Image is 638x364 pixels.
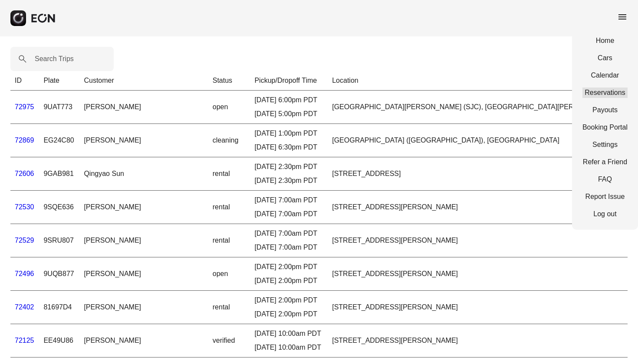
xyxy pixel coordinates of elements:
div: [DATE] 2:30pm PDT [254,162,323,172]
a: Log out [582,209,628,219]
td: rental [208,224,250,257]
th: Customer [79,71,208,91]
a: Cars [582,53,628,63]
td: [PERSON_NAME] [79,191,208,224]
td: [PERSON_NAME] [79,291,208,324]
div: [DATE] 6:00pm PDT [254,95,323,105]
a: Calendar [582,70,628,81]
a: 72529 [15,237,34,244]
td: 9SRU807 [39,224,79,257]
span: menu [617,12,628,22]
a: 72606 [15,170,34,177]
th: ID [10,71,39,91]
a: Payouts [582,105,628,115]
div: [DATE] 2:00pm PDT [254,262,323,272]
td: [PERSON_NAME] [79,224,208,257]
td: open [208,257,250,291]
td: [GEOGRAPHIC_DATA] ([GEOGRAPHIC_DATA]), [GEOGRAPHIC_DATA] [328,124,628,157]
th: Status [208,71,250,91]
a: 72496 [15,270,34,277]
td: Qingyao Sun [79,157,208,191]
div: [DATE] 1:00pm PDT [254,128,323,139]
th: Location [328,71,628,91]
div: [DATE] 7:00am PDT [254,228,323,239]
a: 72530 [15,203,34,211]
td: open [208,91,250,124]
div: [DATE] 2:00pm PDT [254,309,323,319]
div: [DATE] 7:00am PDT [254,242,323,253]
label: Search Trips [35,54,74,64]
td: 9UQB877 [39,257,79,291]
div: [DATE] 10:00am PDT [254,342,323,353]
td: verified [208,324,250,357]
a: Reservations [582,88,628,98]
div: [DATE] 2:00pm PDT [254,276,323,286]
td: rental [208,157,250,191]
a: FAQ [582,174,628,185]
td: cleaning [208,124,250,157]
td: [STREET_ADDRESS][PERSON_NAME] [328,191,628,224]
div: [DATE] 6:30pm PDT [254,142,323,153]
a: 72402 [15,303,34,311]
td: [STREET_ADDRESS][PERSON_NAME] [328,257,628,291]
td: [PERSON_NAME] [79,124,208,157]
div: [DATE] 7:00am PDT [254,209,323,219]
td: [STREET_ADDRESS] [328,157,628,191]
a: 72869 [15,136,34,144]
a: Home [582,36,628,46]
td: [GEOGRAPHIC_DATA][PERSON_NAME] (SJC), [GEOGRAPHIC_DATA][PERSON_NAME] [328,91,628,124]
td: [STREET_ADDRESS][PERSON_NAME] [328,224,628,257]
td: [STREET_ADDRESS][PERSON_NAME] [328,324,628,357]
td: [PERSON_NAME] [79,91,208,124]
td: 9UAT773 [39,91,79,124]
a: Settings [582,140,628,150]
div: [DATE] 5:00pm PDT [254,109,323,119]
td: [STREET_ADDRESS][PERSON_NAME] [328,291,628,324]
a: 72975 [15,103,34,110]
div: [DATE] 7:00am PDT [254,195,323,205]
td: 9SQE636 [39,191,79,224]
th: Pickup/Dropoff Time [250,71,328,91]
td: rental [208,291,250,324]
td: [PERSON_NAME] [79,324,208,357]
th: Plate [39,71,79,91]
td: EG24C80 [39,124,79,157]
td: [PERSON_NAME] [79,257,208,291]
a: Booking Portal [582,122,628,133]
div: [DATE] 2:30pm PDT [254,175,323,186]
td: 9GAB981 [39,157,79,191]
td: rental [208,191,250,224]
td: 81697D4 [39,291,79,324]
a: 72125 [15,337,34,344]
a: Refer a Friend [582,157,628,167]
div: [DATE] 10:00am PDT [254,328,323,339]
a: Report Issue [582,192,628,202]
div: [DATE] 2:00pm PDT [254,295,323,305]
td: EE49U86 [39,324,79,357]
